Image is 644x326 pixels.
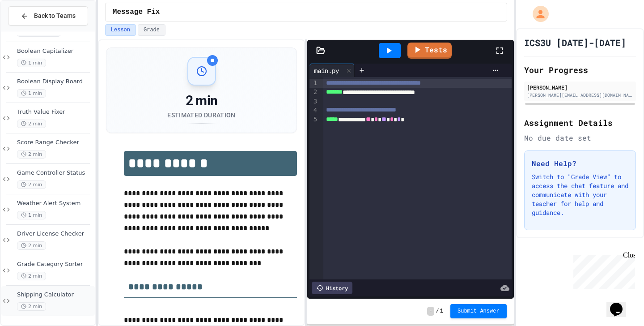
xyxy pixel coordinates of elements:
[309,79,318,88] div: 1
[527,83,633,91] div: [PERSON_NAME]
[532,172,628,217] p: Switch to "Grade View" to access the chat feature and communicate with your teacher for help and ...
[17,150,46,159] span: 2 min
[4,4,62,57] div: Chat with us now!Close
[17,120,46,128] span: 2 min
[407,43,452,59] a: Tests
[17,291,93,299] span: Shipping Calculator
[8,6,88,26] button: Back to Teams
[524,64,636,76] h2: Your Progress
[309,106,318,115] div: 4
[458,308,500,315] span: Submit Answer
[309,64,355,77] div: main.py
[17,272,46,280] span: 2 min
[17,108,93,116] span: Truth Value Fixer
[309,115,318,124] div: 5
[17,47,93,55] span: Boolean Capitalizer
[524,36,626,49] h1: ICS3U [DATE]-[DATE]
[606,290,635,317] iframe: chat widget
[524,116,636,129] h2: Assignment Details
[17,78,93,86] span: Boolean Display Board
[450,304,507,318] button: Submit Answer
[17,261,93,268] span: Grade Category Sorter
[17,230,93,238] span: Driver License Checker
[309,97,318,106] div: 3
[167,93,235,109] div: 2 min
[17,180,46,189] span: 2 min
[436,308,439,315] span: /
[17,211,46,219] span: 1 min
[167,111,235,120] div: Estimated Duration
[105,24,136,36] button: Lesson
[17,139,93,146] span: Score Range Checker
[17,241,46,250] span: 2 min
[113,7,160,17] span: Message Fix
[34,11,76,21] span: Back to Teams
[440,308,443,315] span: 1
[17,169,93,177] span: Game Controller Status
[17,302,46,311] span: 2 min
[523,4,551,24] div: My Account
[309,88,318,97] div: 2
[309,66,343,75] div: main.py
[312,282,352,294] div: History
[17,200,93,207] span: Weather Alert System
[427,307,434,316] span: -
[532,158,628,169] h3: Need Help?
[17,59,46,67] span: 1 min
[17,89,46,98] span: 1 min
[570,251,635,289] iframe: chat widget
[524,133,636,143] div: No due date set
[527,92,633,99] div: [PERSON_NAME][EMAIL_ADDRESS][DOMAIN_NAME]
[138,24,165,36] button: Grade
